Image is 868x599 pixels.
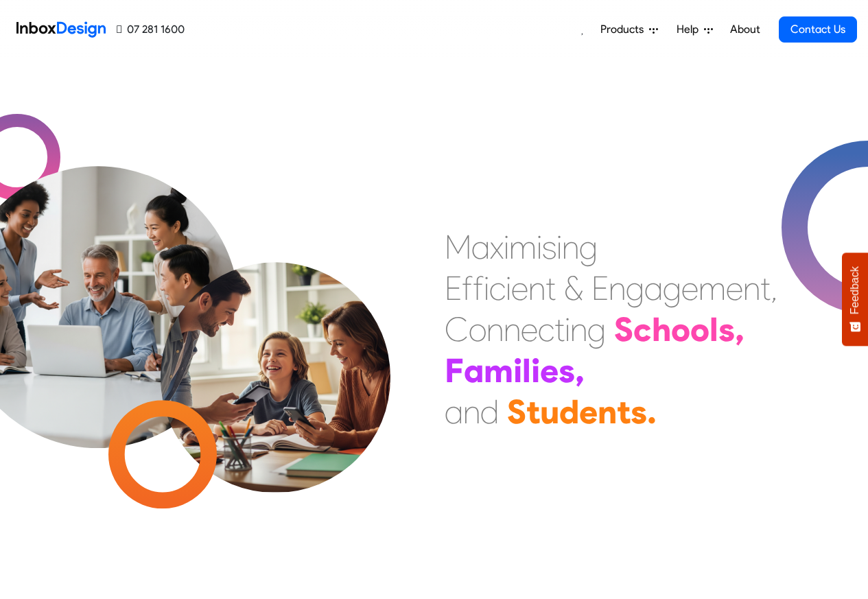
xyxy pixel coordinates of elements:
div: c [633,309,652,350]
div: h [652,309,671,350]
div: t [526,391,540,432]
div: Maximising Efficient & Engagement, Connecting Schools, Families, and Students. [445,226,777,432]
span: Products [600,21,649,38]
div: . [647,391,657,432]
div: m [699,268,726,309]
div: t [546,268,556,309]
div: d [480,391,499,432]
div: o [690,309,709,350]
span: Feedback [849,266,861,314]
a: 07 281 1600 [117,21,185,38]
div: S [614,309,633,350]
div: i [531,350,540,391]
div: F [445,350,464,391]
div: n [609,268,626,309]
span: Help [677,21,704,38]
div: C [445,309,469,350]
div: l [522,350,531,391]
div: n [562,226,579,268]
div: m [509,226,537,268]
div: s [542,226,556,268]
div: n [528,268,546,309]
div: & [564,268,583,309]
div: e [726,268,743,309]
div: i [484,268,489,309]
div: i [506,268,511,309]
a: Products [595,16,664,43]
div: n [598,391,617,432]
div: , [575,350,585,391]
a: About [726,16,764,43]
div: a [464,350,484,391]
div: o [469,309,486,350]
div: s [718,309,735,350]
div: n [504,309,521,350]
div: a [445,391,463,432]
div: i [504,226,509,268]
div: g [579,226,598,268]
div: l [709,309,718,350]
div: f [473,268,484,309]
div: g [626,268,644,309]
div: , [735,309,744,350]
div: t [617,391,631,432]
div: n [463,391,480,432]
a: Help [671,16,718,43]
div: n [486,309,504,350]
div: a [471,226,490,268]
div: o [671,309,690,350]
div: e [540,350,559,391]
div: n [570,309,587,350]
div: x [490,226,504,268]
div: S [507,391,526,432]
a: Contact Us [779,16,857,43]
div: d [559,391,579,432]
div: a [644,268,663,309]
div: s [631,391,647,432]
img: parents_with_child.png [132,205,419,493]
div: M [445,226,471,268]
div: i [537,226,542,268]
div: , [771,268,777,309]
button: Feedback - Show survey [842,252,868,346]
div: s [559,350,575,391]
div: t [554,309,565,350]
div: i [513,350,522,391]
div: u [540,391,559,432]
div: i [565,309,570,350]
div: e [681,268,699,309]
div: i [556,226,562,268]
div: c [489,268,506,309]
div: g [587,309,606,350]
div: t [760,268,771,309]
div: e [511,268,528,309]
div: m [484,350,513,391]
div: e [579,391,598,432]
div: e [521,309,538,350]
div: E [445,268,462,309]
div: f [462,268,473,309]
div: n [743,268,760,309]
div: c [538,309,554,350]
div: g [663,268,681,309]
div: E [591,268,609,309]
